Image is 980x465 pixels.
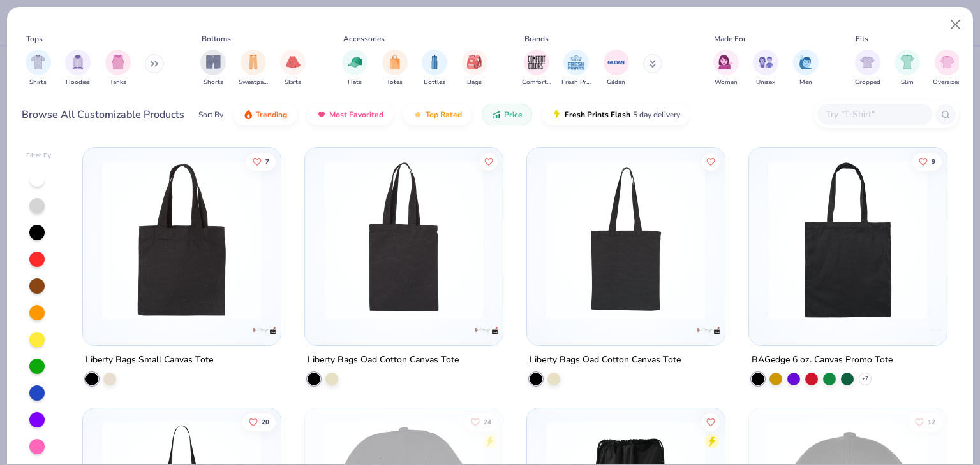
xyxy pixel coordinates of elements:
[912,152,942,170] button: Like
[200,50,226,87] button: filter button
[348,78,362,87] span: Hats
[329,110,383,120] span: Most Favorited
[342,50,367,87] div: filter for Hats
[239,50,268,87] button: filter button
[65,50,91,87] div: filter for Hoodies
[542,104,690,125] button: Fresh Prints Flash5 day delivery
[561,50,591,87] button: filter button
[565,110,630,120] span: Fresh Prints Flash
[198,109,223,120] div: Sort By
[266,158,270,164] span: 7
[307,104,393,125] button: Most Favorited
[695,318,721,343] img: Liberty Bags logo
[85,352,213,368] div: Liberty Bags Small Canvas Tote
[856,33,868,45] div: Fits
[714,33,746,45] div: Made For
[66,78,90,87] span: Hoodies
[26,33,43,45] div: Tops
[759,55,773,69] img: Unisex Image
[900,55,914,69] img: Slim Image
[427,55,442,69] img: Bottles Image
[799,55,813,69] img: Men Image
[26,50,51,87] button: filter button
[702,413,720,431] button: Like
[403,104,471,125] button: Top Rated
[940,55,954,69] img: Oversized Image
[464,413,498,431] button: Like
[633,108,680,122] span: 5 day delivery
[713,50,739,87] div: filter for Women
[504,110,523,120] span: Price
[702,152,720,170] button: Like
[200,50,226,87] div: filter for Shorts
[204,78,223,87] span: Shorts
[348,55,362,69] img: Hats Image
[413,110,423,120] img: TopRated.gif
[256,110,287,120] span: Trending
[110,78,126,87] span: Tanks
[901,78,914,87] span: Slim
[855,50,880,87] button: filter button
[552,110,562,120] img: flash.gif
[318,161,490,320] img: 023b2e3e-e657-4517-9626-d9b1eed8d70c
[932,158,935,164] span: 9
[96,161,268,320] img: 119f3be6-5c8d-4dec-a817-4e77bf7f5439
[561,78,591,87] span: Fresh Prints
[862,375,868,383] span: + 7
[239,78,268,87] span: Sweatpants
[715,78,738,87] span: Women
[26,151,52,161] div: Filter By
[387,78,403,87] span: Totes
[316,110,327,120] img: most_fav.gif
[928,418,935,425] span: 12
[855,78,880,87] span: Cropped
[308,352,459,368] div: Liberty Bags Oad Cotton Canvas Tote
[752,352,893,368] div: BAGedge 6 oz. Canvas Promo Tote
[762,161,934,320] img: 27b5c7c3-e969-429a-aedd-a97ddab816ce
[280,50,306,87] div: filter for Skirts
[424,78,445,87] span: Bottles
[567,53,586,72] img: Fresh Prints Image
[285,78,301,87] span: Skirts
[422,50,447,87] div: filter for Bottles
[29,78,47,87] span: Shirts
[246,55,260,69] img: Sweatpants Image
[753,50,778,87] button: filter button
[342,50,367,87] button: filter button
[530,352,681,368] div: Liberty Bags Oad Cotton Canvas Tote
[105,50,131,87] div: filter for Tanks
[105,50,131,87] button: filter button
[243,110,253,120] img: trending.gif
[944,13,968,37] button: Close
[480,152,498,170] button: Like
[933,50,961,87] button: filter button
[756,78,775,87] span: Unisex
[604,50,629,87] button: filter button
[343,33,385,45] div: Accessories
[473,318,499,343] img: Liberty Bags logo
[382,50,408,87] button: filter button
[467,55,481,69] img: Bags Image
[388,55,402,69] img: Totes Image
[895,50,920,87] div: filter for Slim
[895,50,920,87] button: filter button
[202,33,231,45] div: Bottoms
[799,78,812,87] span: Men
[482,104,532,125] button: Price
[262,418,270,425] span: 20
[422,50,447,87] button: filter button
[426,110,462,120] span: Top Rated
[855,50,880,87] div: filter for Cropped
[206,55,221,69] img: Shorts Image
[933,78,961,87] span: Oversized
[522,50,551,87] button: filter button
[462,50,487,87] div: filter for Bags
[527,53,546,72] img: Comfort Colors Image
[718,55,733,69] img: Women Image
[712,161,884,320] img: 994e64ce-b01e-4d8b-a3dc-fdbb84b86431
[860,55,875,69] img: Cropped Image
[31,55,45,69] img: Shirts Image
[467,78,482,87] span: Bags
[239,50,268,87] div: filter for Sweatpants
[251,318,277,343] img: Liberty Bags logo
